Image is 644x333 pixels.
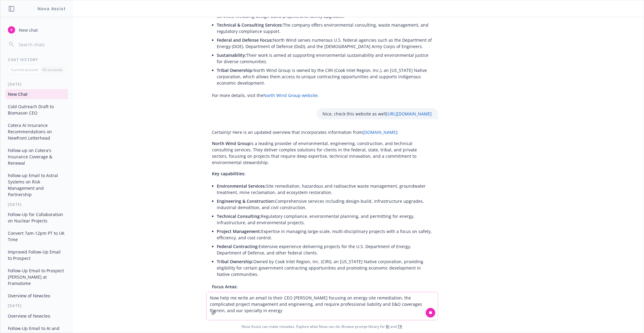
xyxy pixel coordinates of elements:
[212,140,432,166] p: is a leading provider of environmental, engineering, construction, and technical consulting servi...
[5,170,68,199] button: Follow-up Email to Astral Systems on Risk Management and Partnership
[398,324,402,329] a: TR
[5,228,68,244] button: Convert 7am-12pm PT to UK Time
[386,111,432,117] a: [URL][DOMAIN_NAME]
[217,213,261,219] span: Technical Consulting:
[5,89,68,99] button: New Chat
[42,67,62,72] p: All accounts
[212,284,238,289] span: Focus Areas:
[217,212,432,227] li: Regulatory compliance, environmental planning, and permitting for energy, infrastructure, and env...
[18,40,66,49] input: Search chats
[217,52,247,58] span: Sustainability:
[37,5,66,12] h1: Nova Assist
[5,311,68,321] button: Overview of Newcleo
[217,227,432,242] li: Expertise in managing large-scale, multi-disciplinary projects with a focus on safety, efficiency...
[217,183,266,189] span: Environmental Services:
[217,257,432,279] li: Owned by Cook Inlet Region, Inc. (CIRI), an [US_STATE] Native corporation, providing eligibility ...
[18,27,38,33] span: New chat
[5,102,68,118] button: Cold Outreach Draft to Biomason CEO
[212,171,246,176] span: Key capabilities:
[217,36,432,51] li: North Wind serves numerous U.S. federal agencies such as the Department of Energy (DOE), Departme...
[212,92,432,99] p: For more details, visit the .
[5,291,68,301] button: Overview of Newcleo
[1,303,73,308] div: [DATE]
[363,129,398,135] a: [DOMAIN_NAME]
[5,145,68,168] button: Follow-up on Cotera's Insurance Coverage & Renewal
[5,247,68,263] button: Improved Follow-Up Email to Prospect
[217,51,432,66] li: Their work is aimed at supporting environmental sustainability and environmental justice for dive...
[217,21,432,36] li: The company offers environmental consulting, waste management, and regulatory compliance support.
[1,82,73,87] div: [DATE]
[212,141,251,146] span: North Wind Group
[217,182,432,197] li: Site remediation, hazardous and radioactive waste management, groundwater treatment, mine reclama...
[217,66,432,87] li: North Wind Group is owned by the CIRI (Cook Inlet Region, Inc.), an [US_STATE] Native corporation...
[11,67,38,72] p: Current account
[217,198,275,204] span: Engineering & Construction:
[217,197,432,212] li: Comprehensive services including design-build, infrastructure upgrades, industrial demolition, an...
[5,24,68,35] button: New chat
[217,228,261,234] span: Project Management:
[386,324,390,329] a: BI
[217,242,432,257] li: Extensive experience delivering projects for the U.S. Department of Energy, Department of Defense...
[217,67,254,73] span: Tribal Ownership:
[217,259,254,264] span: Tribal Ownership:
[217,37,273,43] span: Federal and Defense Focus:
[217,22,283,28] span: Technical & Consulting Services:
[217,244,259,249] span: Federal Contracting:
[323,111,432,117] p: Nice, check this website as well
[5,266,68,288] button: Follow-Up Email to Prospect [PERSON_NAME] at Framatome
[264,92,318,98] a: North Wind Group website
[5,209,68,226] button: Follow-Up for Collaboration on Nuclear Projects
[1,57,73,62] div: Chat History
[3,320,641,333] span: Nova Assist can make mistakes. Explore what Nova can do: Browse prompt library for and
[1,202,73,207] div: [DATE]
[5,120,68,143] button: Cotera AI Insurance Recommendations on Newfront Letterhead
[212,129,432,135] p: Certainly! Here is an updated overview that incorporates information from :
